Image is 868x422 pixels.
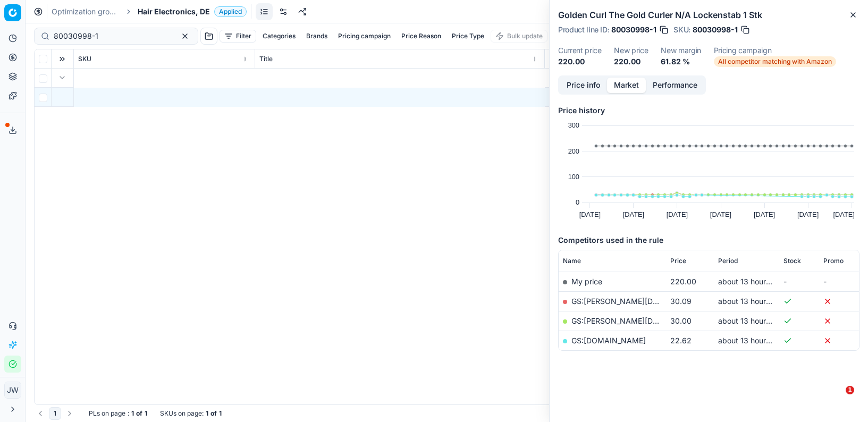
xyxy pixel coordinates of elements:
[258,30,300,43] button: Categories
[779,272,819,291] td: -
[579,210,601,218] text: [DATE]
[34,407,47,420] button: Go to previous page
[136,409,142,418] strong: of
[63,407,76,420] button: Go to next page
[302,30,332,43] button: Brands
[714,56,836,67] span: All competitor matching with Amazon
[754,210,775,218] text: [DATE]
[568,173,579,181] text: 100
[571,336,646,345] a: GS:[DOMAIN_NAME]
[661,47,701,54] dt: New margin
[56,53,69,65] button: Expand all
[558,235,859,246] h5: Competitors used in the rule
[4,382,21,399] button: JW
[571,277,602,286] span: My price
[646,78,704,93] button: Performance
[670,257,686,265] span: Price
[210,409,217,418] strong: of
[448,30,488,43] button: Price Type
[334,30,395,43] button: Pricing campaign
[558,105,859,116] h5: Price history
[714,47,836,54] dt: Pricing campaign
[718,257,738,265] span: Period
[89,409,147,418] div: :
[571,316,707,325] a: GS:[PERSON_NAME][DOMAIN_NAME]
[220,30,256,43] button: Filter
[214,6,247,17] span: Applied
[819,272,859,291] td: -
[611,24,656,35] span: 80030998-1
[558,56,601,67] dd: 220.00
[568,147,579,155] text: 200
[54,31,170,41] input: Search by SKU or title
[673,26,690,33] span: SKU :
[670,297,692,306] span: 30.09
[576,198,579,206] text: 0
[667,210,688,218] text: [DATE]
[558,47,601,54] dt: Current price
[718,277,785,286] span: about 13 hours ago
[89,409,125,418] span: PLs on page
[614,47,648,54] dt: New price
[670,336,692,345] span: 22.62
[138,6,247,17] span: Hair Electronics, DEApplied
[718,316,785,325] span: about 13 hours ago
[219,409,222,418] strong: 1
[693,24,738,35] span: 80030998-1
[846,386,854,394] span: 1
[160,409,204,418] span: SKUs on page :
[710,210,731,218] text: [DATE]
[824,386,849,411] iframe: Intercom live chat
[614,56,648,67] dd: 220.00
[661,56,701,67] dd: 61.82 %
[797,210,819,218] text: [DATE]
[783,257,801,265] span: Stock
[138,6,210,17] span: Hair Electronics, DE
[131,409,134,418] strong: 1
[52,6,120,17] a: Optimization groups
[56,71,69,84] button: Expand
[823,257,844,265] span: Promo
[558,9,859,21] h2: Golden Curl The Gold Curler N/A Lockenstab 1 Stk
[623,210,644,218] text: [DATE]
[34,407,76,420] nav: pagination
[718,336,785,345] span: about 13 hours ago
[206,409,208,418] strong: 1
[607,78,646,93] button: Market
[560,78,607,93] button: Price info
[568,121,579,129] text: 300
[52,6,247,17] nav: breadcrumb
[491,30,547,43] button: Bulk update
[670,316,692,325] span: 30.00
[718,297,785,306] span: about 13 hours ago
[563,257,581,265] span: Name
[833,210,855,218] text: [DATE]
[571,297,707,306] a: GS:[PERSON_NAME][DOMAIN_NAME]
[78,55,91,63] span: SKU
[259,55,273,63] span: Title
[49,407,61,420] button: 1
[145,409,147,418] strong: 1
[558,26,609,33] span: Product line ID :
[670,277,696,286] span: 220.00
[5,382,21,398] span: JW
[397,30,445,43] button: Price Reason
